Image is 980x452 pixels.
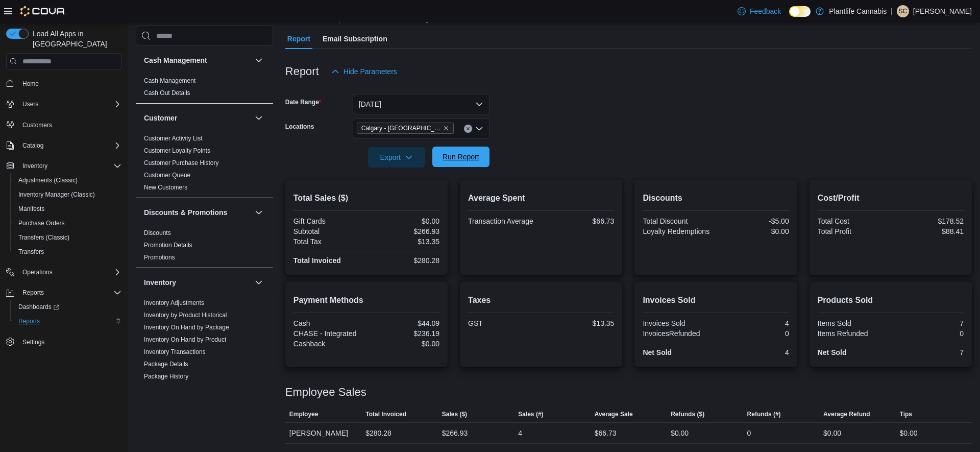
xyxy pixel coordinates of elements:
[144,135,203,142] a: Customer Activity List
[818,217,889,225] div: Total Cost
[643,227,714,235] div: Loyalty Redemptions
[893,227,964,235] div: $88.41
[144,336,226,344] span: Inventory On Hand by Product
[14,188,99,201] a: Inventory Manager (Classic)
[293,227,364,235] div: Subtotal
[369,319,439,327] div: $44.09
[18,219,65,227] span: Purchase Orders
[20,6,66,16] img: Cova
[750,6,781,16] span: Feedback
[14,174,82,186] a: Adjustments (Classic)
[144,113,177,123] h3: Customer
[293,340,364,348] div: Cashback
[6,72,121,376] nav: Complex example
[18,336,48,348] a: Settings
[14,246,48,258] a: Transfers
[293,217,364,225] div: Gift Cards
[718,329,789,338] div: 0
[144,113,251,123] button: Customer
[643,329,714,338] div: InvoicesRefunded
[293,294,439,306] h2: Payment Methods
[369,340,439,348] div: $0.00
[369,227,439,235] div: $266.93
[144,373,188,380] a: Package History
[518,410,543,418] span: Sales (#)
[18,118,121,131] span: Customers
[144,336,226,343] a: Inventory On Hand by Product
[595,427,617,439] div: $66.73
[899,5,908,17] span: SC
[144,385,197,393] span: Product Expirations
[10,187,126,202] button: Inventory Manager (Classic)
[10,300,126,314] a: Dashboards
[144,159,219,166] a: Customer Purchase History
[361,123,441,133] span: Calgary - [GEOGRAPHIC_DATA]
[718,319,789,327] div: 4
[14,217,69,229] a: Purchase Orders
[818,227,889,235] div: Total Profit
[144,207,227,218] h3: Discounts & Promotions
[144,348,206,356] span: Inventory Transactions
[818,319,889,327] div: Items Sold
[891,5,893,17] p: |
[900,427,918,439] div: $0.00
[818,329,889,338] div: Items Refunded
[14,203,121,215] span: Manifests
[823,410,870,418] span: Average Refund
[643,192,789,204] h2: Discounts
[671,427,689,439] div: $0.00
[2,159,126,173] button: Inventory
[374,147,419,168] span: Export
[18,160,121,172] span: Inventory
[10,173,126,187] button: Adjustments (Classic)
[595,410,633,418] span: Average Sale
[293,319,364,327] div: Cash
[442,427,468,439] div: $266.93
[14,301,121,313] span: Dashboards
[818,348,847,356] strong: Net Sold
[144,89,190,97] span: Cash Out Details
[818,192,964,204] h2: Cost/Profit
[144,159,219,167] span: Customer Purchase History
[823,427,841,439] div: $0.00
[543,217,614,225] div: $66.73
[897,5,909,17] div: Sydney Callaghan
[369,217,439,225] div: $0.00
[18,287,48,299] button: Reports
[2,265,126,279] button: Operations
[285,65,319,78] h3: Report
[144,184,187,191] a: New Customers
[344,66,397,77] span: Hide Parameters
[468,192,614,204] h2: Average Spent
[475,125,483,133] button: Open list of options
[144,323,229,331] span: Inventory On Hand by Package
[144,147,210,155] span: Customer Loyalty Points
[144,147,210,154] a: Customer Loyalty Points
[643,217,714,225] div: Total Discount
[253,276,265,289] button: Inventory
[323,29,387,49] span: Email Subscription
[285,386,366,398] h3: Employee Sales
[2,117,126,132] button: Customers
[144,77,195,85] span: Cash Management
[432,147,489,167] button: Run Report
[22,162,47,170] span: Inventory
[136,227,273,268] div: Discounts & Promotions
[443,125,449,131] button: Remove Calgary - Harvest Hills from selection in this group
[22,141,43,150] span: Catalog
[18,303,59,311] span: Dashboards
[293,237,364,246] div: Total Tax
[357,123,454,134] span: Calgary - Harvest Hills
[144,254,175,261] a: Promotions
[144,229,171,236] a: Discounts
[287,29,310,49] span: Report
[10,314,126,328] button: Reports
[369,256,439,265] div: $280.28
[518,427,522,439] div: 4
[365,427,391,439] div: $280.28
[293,329,364,338] div: CHASE - Integrated
[253,54,265,66] button: Cash Management
[10,245,126,259] button: Transfers
[443,152,479,162] span: Run Report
